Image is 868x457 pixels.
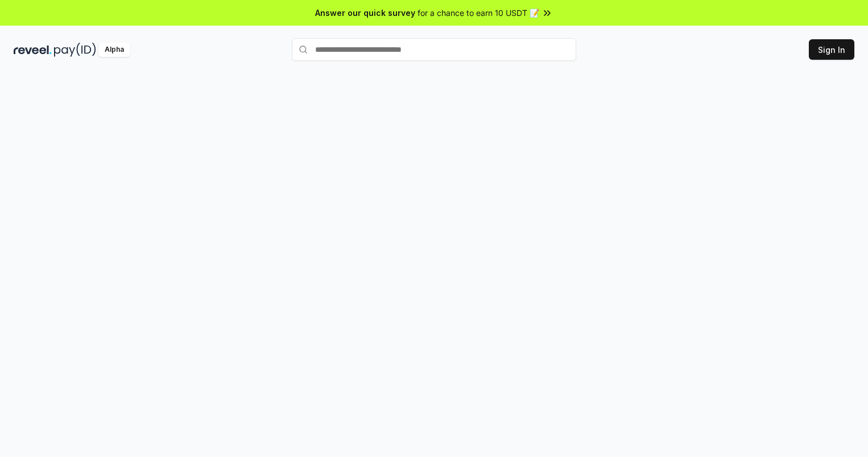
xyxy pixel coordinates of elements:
div: Alpha [98,43,130,57]
span: for a chance to earn 10 USDT 📝 [418,7,539,19]
img: pay_id [54,43,96,57]
img: reveel_dark [14,43,52,57]
button: Sign In [809,39,854,60]
span: Answer our quick survey [315,7,415,19]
